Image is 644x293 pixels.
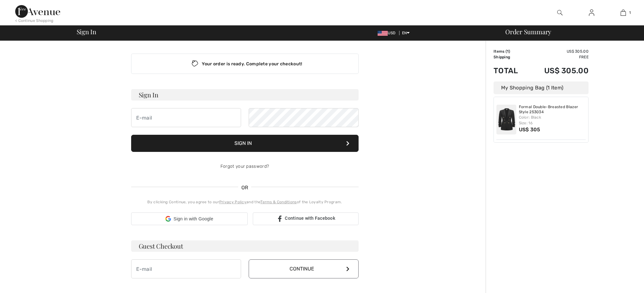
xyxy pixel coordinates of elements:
button: Continue [249,259,359,278]
div: Order Summary [498,29,640,35]
a: Terms & Conditions [260,200,296,204]
h3: Guest Checkout [131,240,359,252]
iframe: Sign in with Google Dialog [514,6,638,120]
div: Sign in with Google [131,212,248,225]
div: By clicking Continue, you agree to our and the of the Loyalty Program. [131,199,359,205]
span: USD [378,31,398,35]
td: Items ( ) [494,49,527,54]
img: US Dollar [378,31,388,36]
a: Privacy Policy [219,200,246,204]
span: EN [402,31,410,35]
a: Forgot your password? [220,164,269,169]
div: Your order is ready. Complete your checkout! [131,54,359,74]
span: OR [238,184,252,192]
span: Sign in with Google [174,216,213,222]
span: Continue with Facebook [285,216,335,221]
div: My Shopping Bag (1 Item) [494,81,589,94]
span: 1 [507,49,509,54]
img: Formal Double-Breasted Blazer Style 253034 [496,105,516,134]
img: 1ère Avenue [15,5,60,18]
td: Total [494,60,527,81]
input: E-mail [131,259,241,278]
h3: Sign In [131,89,359,101]
div: < Continue Shopping [15,18,54,23]
span: US$ 305 [519,127,540,133]
button: Sign In [131,135,359,152]
td: Shipping [494,54,527,60]
input: E-mail [131,108,241,127]
a: Continue with Facebook [253,212,359,225]
span: Sign In [77,29,96,35]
